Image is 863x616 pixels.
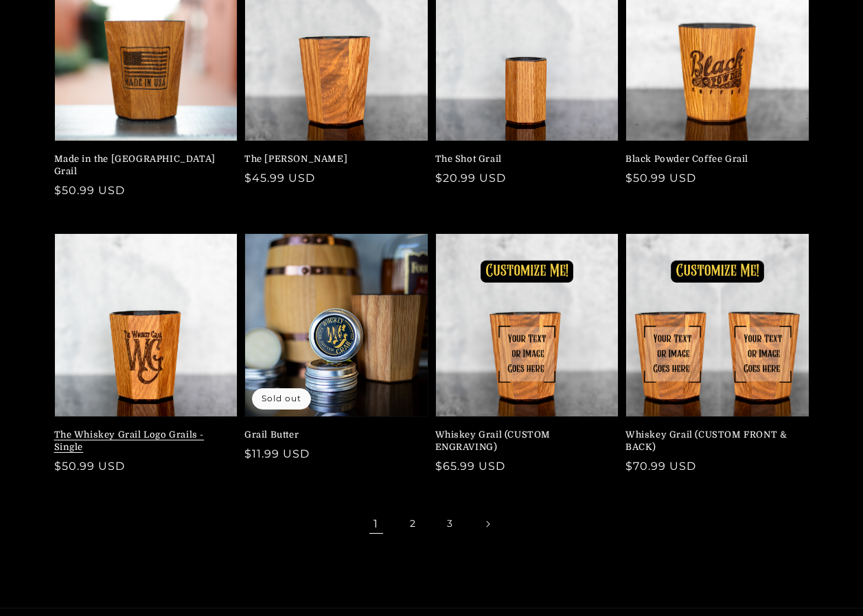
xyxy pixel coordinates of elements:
nav: Pagination [54,509,809,539]
a: Page 2 [398,509,428,539]
a: Next page [472,509,503,539]
a: Page 3 [435,509,465,539]
a: Made in the [GEOGRAPHIC_DATA] Grail [54,153,230,178]
a: Grail Butter [244,429,420,441]
a: The Whiskey Grail Logo Grails - Single [54,429,230,453]
a: Whiskey Grail (CUSTOM ENGRAVING) [435,429,611,453]
a: Black Powder Coffee Grail [625,153,801,165]
a: The Shot Grail [435,153,611,165]
a: The [PERSON_NAME] [244,153,420,165]
a: Whiskey Grail (CUSTOM FRONT & BACK) [625,429,801,453]
span: Page 1 [361,509,391,539]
